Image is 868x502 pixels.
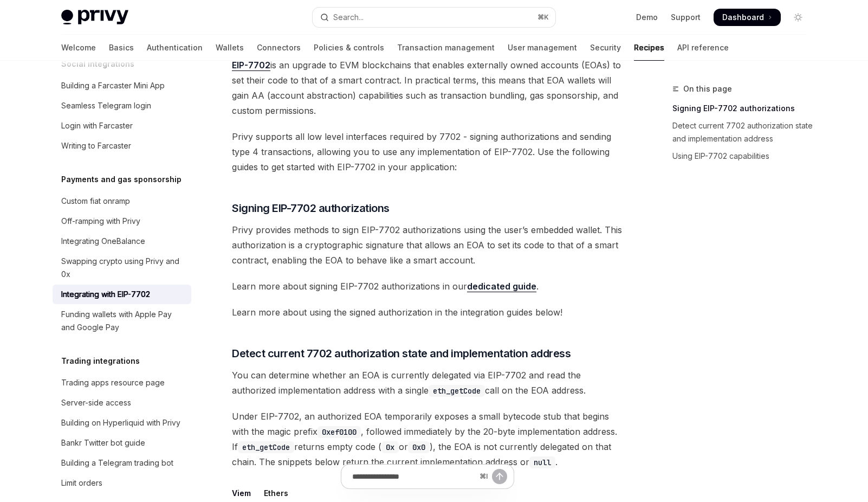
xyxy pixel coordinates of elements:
[53,305,191,337] a: Funding wallets with Apple Pay and Google Pay
[313,8,555,27] button: Open search
[529,456,555,468] code: null
[408,441,430,453] code: 0x0
[314,35,384,61] a: Policies & controls
[216,35,244,61] a: Wallets
[53,136,191,156] a: Writing to Farcaster
[53,211,191,231] a: Off-ramping with Privy
[672,147,815,165] a: Using EIP-7702 capabilities
[508,35,577,61] a: User management
[381,441,399,453] code: 0x
[232,305,623,320] span: Learn more about using the signed authorization in the integration guides below!
[61,79,165,92] div: Building a Farcaster Mini App
[429,385,485,397] code: eth_getCode
[61,195,130,208] div: Custom fiat onramp
[677,35,729,61] a: API reference
[53,413,191,433] a: Building on Hyperliquid with Privy
[722,12,764,23] span: Dashboard
[232,346,571,361] span: Detect current 7702 authorization state and implementation address
[61,35,96,61] a: Welcome
[238,441,294,453] code: eth_getCode
[467,281,536,292] a: dedicated guide
[53,231,191,251] a: Integrating OneBalance
[232,222,623,268] span: Privy provides methods to sign EIP-7702 authorizations using the user’s embedded wallet. This aut...
[61,288,150,301] div: Integrating with EIP-7702
[634,35,664,61] a: Recipes
[232,60,270,71] a: EIP-7702
[53,285,191,304] a: Integrating with EIP-7702
[232,279,623,294] span: Learn more about signing EIP-7702 authorizations in our .
[53,76,191,95] a: Building a Farcaster Mini App
[53,252,191,284] a: Swapping crypto using Privy and 0x
[537,13,549,22] span: ⌘ K
[53,433,191,453] a: Bankr Twitter bot guide
[53,116,191,136] a: Login with Farcaster
[318,426,361,438] code: 0xef0100
[333,11,364,24] div: Search...
[61,119,133,132] div: Login with Farcaster
[232,57,623,118] span: is an upgrade to EVM blockchains that enables externally owned accounts (EOAs) to set their code ...
[53,453,191,473] a: Building a Telegram trading bot
[53,96,191,115] a: Seamless Telegram login
[61,456,173,469] div: Building a Telegram trading bot
[61,10,128,25] img: light logo
[352,465,475,488] input: Ask a question...
[232,368,623,398] span: You can determine whether an EOA is currently delegated via EIP-7702 and read the authorized impl...
[61,215,140,228] div: Off-ramping with Privy
[672,100,815,117] a: Signing EIP-7702 authorizations
[61,308,185,334] div: Funding wallets with Apple Pay and Google Pay
[397,35,495,61] a: Transaction management
[61,139,131,152] div: Writing to Farcaster
[61,416,180,429] div: Building on Hyperliquid with Privy
[789,9,807,26] button: Toggle dark mode
[61,376,165,389] div: Trading apps resource page
[53,393,191,413] a: Server-side access
[232,409,623,469] span: Under EIP-7702, an authorized EOA temporarily exposes a small bytecode stub that begins with the ...
[672,117,815,147] a: Detect current 7702 authorization state and implementation address
[109,35,134,61] a: Basics
[61,436,145,449] div: Bankr Twitter bot guide
[61,173,182,186] h5: Payments and gas sponsorship
[61,255,185,281] div: Swapping crypto using Privy and 0x
[590,35,621,61] a: Security
[683,82,732,95] span: On this page
[53,191,191,211] a: Custom fiat onramp
[61,235,145,248] div: Integrating OneBalance
[61,396,131,409] div: Server-side access
[232,201,390,216] span: Signing EIP-7702 authorizations
[232,129,623,175] span: Privy supports all low level interfaces required by 7702 - signing authorizations and sending typ...
[61,99,151,112] div: Seamless Telegram login
[671,12,701,23] a: Support
[492,469,507,484] button: Send message
[257,35,301,61] a: Connectors
[714,9,781,26] a: Dashboard
[53,473,191,493] a: Limit orders
[53,373,191,392] a: Trading apps resource page
[61,477,102,490] div: Limit orders
[147,35,203,61] a: Authentication
[636,12,658,23] a: Demo
[61,355,140,368] h5: Trading integrations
